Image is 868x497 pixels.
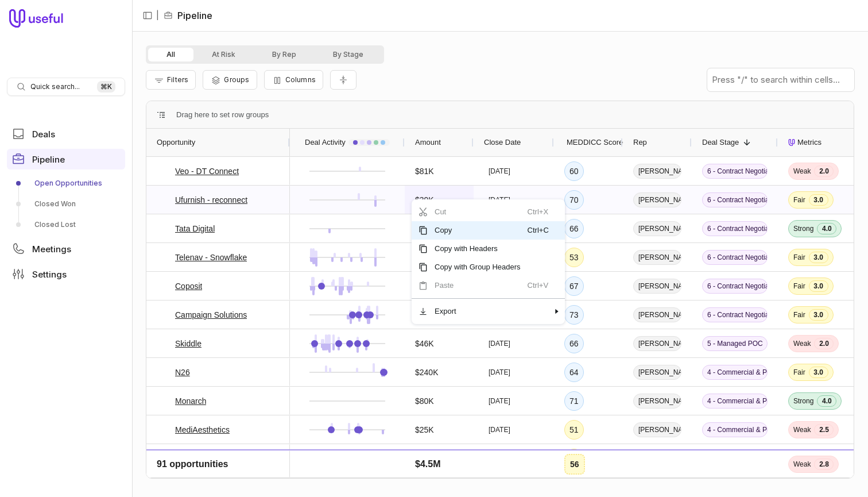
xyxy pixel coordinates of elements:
[330,70,356,90] button: Collapse all rows
[633,221,681,236] span: [PERSON_NAME]
[224,75,249,84] span: Groups
[167,75,188,84] span: Filters
[32,245,71,253] span: Meetings
[428,240,528,258] span: Copy with Headers
[415,423,434,437] span: $25K
[702,307,768,322] span: 6 - Contract Negotiation
[175,251,247,264] a: Telenav - Snowflake
[633,164,681,179] span: [PERSON_NAME]
[203,70,257,90] button: Group Pipeline
[793,195,805,205] span: Fair
[528,276,552,295] span: Ctrl+V
[7,124,125,144] a: Deals
[7,174,125,234] div: Pipeline submenu
[175,193,247,207] a: Ufurnish - reconnect
[793,167,811,176] span: Weak
[793,368,805,377] span: Fair
[305,136,346,149] span: Deal Activity
[567,136,623,149] span: MEDDICC Score
[30,82,80,91] span: Quick search...
[7,215,125,234] a: Closed Lost
[264,70,323,90] button: Columns
[285,75,316,84] span: Columns
[489,195,510,205] time: [DATE]
[633,192,681,207] span: [PERSON_NAME]
[32,155,65,164] span: Pipeline
[702,164,768,179] span: 6 - Contract Negotiation
[428,302,528,321] span: Export
[415,365,438,379] span: $240K
[489,167,510,176] time: [DATE]
[793,339,811,348] span: Weak
[489,454,510,463] time: [DATE]
[702,136,739,149] span: Deal Stage
[7,174,125,192] a: Open Opportunities
[793,425,811,434] span: Weak
[633,365,681,380] span: [PERSON_NAME]
[809,194,828,206] span: 3.0
[315,48,382,61] button: By Stage
[702,365,768,380] span: 4 - Commercial & Product Validation
[175,164,239,178] a: Veo - DT Connect
[489,368,510,377] time: [DATE]
[569,251,579,264] div: 53
[175,394,206,408] a: Monarch
[793,454,811,463] span: Weak
[809,309,828,321] span: 3.0
[175,365,190,379] a: N26
[484,136,521,149] span: Close Date
[569,193,579,207] div: 70
[412,199,565,324] div: Context Menu
[175,222,215,236] a: Tata Digital
[702,451,768,466] span: 4 - Commercial & Product Validation
[702,221,768,236] span: 6 - Contract Negotiation
[817,395,836,407] span: 4.0
[633,422,681,437] span: [PERSON_NAME]
[175,452,223,465] a: Direct Ferries
[428,276,528,295] span: Paste
[814,338,834,349] span: 2.0
[175,279,202,293] a: Coposit
[489,339,510,348] time: [DATE]
[707,68,854,91] input: Press "/" to search within cells...
[428,221,528,240] span: Copy
[7,195,125,213] a: Closed Won
[415,394,434,408] span: $80K
[797,136,821,149] span: Metrics
[156,9,159,22] span: |
[175,337,201,350] a: Skiddle
[7,264,125,284] a: Settings
[528,221,552,240] span: Ctrl+C
[809,252,828,263] span: 3.0
[569,394,579,408] div: 71
[32,130,55,138] span: Deals
[702,336,768,351] span: 5 - Managed POC
[254,48,315,61] button: By Rep
[633,250,681,265] span: [PERSON_NAME]
[569,423,579,437] div: 51
[175,423,230,437] a: MediAesthetics
[569,164,579,178] div: 60
[569,365,579,379] div: 64
[702,192,768,207] span: 6 - Contract Negotiation
[814,453,834,464] span: 2.5
[139,7,156,24] button: Collapse sidebar
[7,149,125,169] a: Pipeline
[415,452,434,465] span: $95K
[428,203,528,221] span: Cut
[146,70,196,90] button: Filter Pipeline
[809,280,828,292] span: 3.0
[702,250,768,265] span: 6 - Contract Negotiation
[489,396,510,406] time: [DATE]
[702,394,768,409] span: 4 - Commercial & Product Validation
[193,48,254,61] button: At Risk
[175,308,247,322] a: Campaign Solutions
[569,337,579,350] div: 66
[633,336,681,351] span: [PERSON_NAME]
[633,136,647,149] span: Rep
[489,425,510,434] time: [DATE]
[814,424,834,436] span: 2.5
[32,270,67,279] span: Settings
[564,129,613,156] div: MEDDICC Score
[633,307,681,322] span: [PERSON_NAME]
